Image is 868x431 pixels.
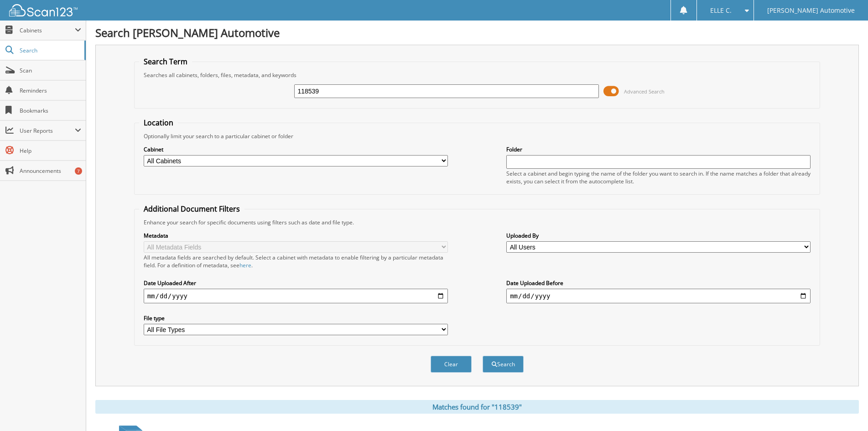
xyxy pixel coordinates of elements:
label: Date Uploaded After [144,279,448,287]
h1: Search [PERSON_NAME] Automotive [95,25,859,40]
div: All metadata fields are searched by default. Select a cabinet with metadata to enable filtering b... [144,254,448,269]
span: Reminders [20,87,81,94]
span: Advanced Search [624,88,665,95]
div: 7 [75,167,82,175]
label: Metadata [144,232,448,239]
input: end [506,289,811,303]
span: Help [20,147,81,155]
button: Clear [431,356,472,373]
div: Optionally limit your search to a particular cabinet or folder [139,132,816,140]
span: [PERSON_NAME] Automotive [767,8,855,13]
legend: Location [139,118,178,128]
div: Enhance your search for specific documents using filters such as date and file type. [139,218,816,226]
span: Search [20,47,80,54]
span: ELLE C. [710,8,732,13]
legend: Search Term [139,57,192,67]
legend: Additional Document Filters [139,204,244,214]
div: Matches found for "118539" [95,400,859,414]
div: Searches all cabinets, folders, files, metadata, and keywords [139,71,816,79]
a: here [239,261,251,269]
div: Select a cabinet and begin typing the name of the folder you want to search in. If the name match... [506,170,811,185]
label: File type [144,314,448,322]
label: Cabinet [144,145,448,153]
label: Uploaded By [506,232,811,239]
span: Cabinets [20,26,75,34]
label: Date Uploaded Before [506,279,811,287]
span: User Reports [20,127,75,135]
input: start [144,289,448,303]
label: Folder [506,145,811,153]
span: Scan [20,67,81,74]
button: Search [483,356,524,373]
span: Bookmarks [20,107,81,114]
span: Announcements [20,167,81,175]
img: scan123-logo-white.svg [9,4,78,16]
